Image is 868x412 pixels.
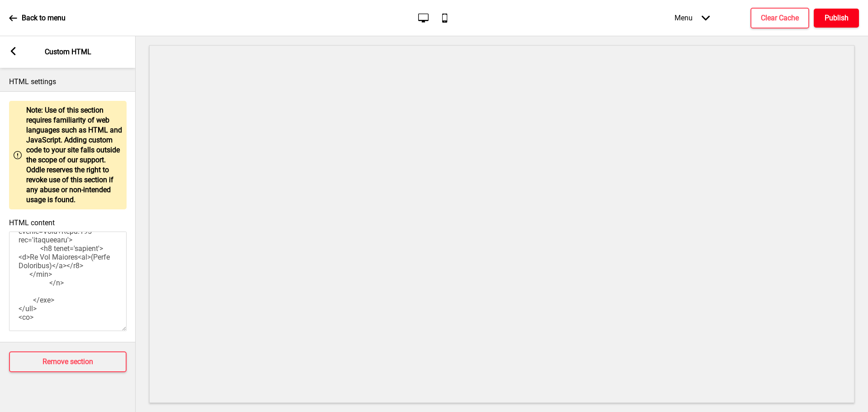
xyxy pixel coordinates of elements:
[665,5,719,31] div: Menu
[825,13,849,23] h4: Publish
[9,218,55,227] label: HTML content
[45,47,91,57] p: Custom HTML
[761,13,799,23] h4: Clear Cache
[9,77,127,87] p: HTML settings
[814,9,859,28] button: Publish
[9,351,127,372] button: Remove section
[26,105,122,205] p: Note: Use of this section requires familiarity of web languages such as HTML and JavaScript. Addi...
[750,8,809,28] button: Clear Cache
[9,6,66,30] a: Back to menu
[9,232,127,331] textarea: <lorem> .__ipsumdolo { sit-ametc: 4048ad; elitse: 3 doei; temp-incid: utlabo; } .__etd { magnaali...
[42,357,93,367] h4: Remove section
[22,13,66,23] p: Back to menu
